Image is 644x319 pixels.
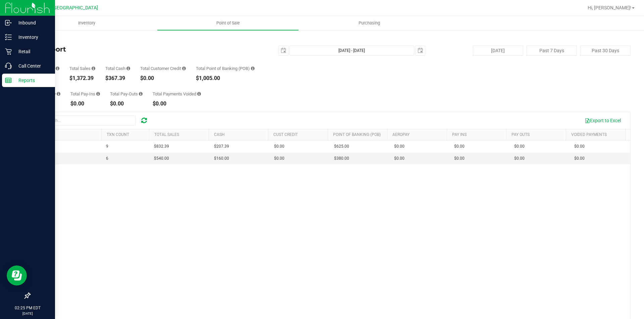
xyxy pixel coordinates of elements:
[580,46,631,56] button: Past 30 Days
[274,143,284,150] span: $0.00
[69,20,104,26] span: Inventory
[140,66,186,71] div: Total Customer Credit
[30,46,230,53] h4: Till Report
[57,92,60,96] i: Sum of all successful AeroPay payment transaction amounts for all purchases in the date range. Ex...
[70,92,100,96] div: Total Pay-Ins
[5,48,12,55] inline-svg: Retail
[473,46,523,56] button: [DATE]
[106,143,108,150] span: 9
[7,265,27,286] iframe: Resource center
[588,5,631,10] span: Hi, [PERSON_NAME]!
[12,62,52,70] p: Call Center
[182,66,186,71] i: Sum of all successful, non-voided payment transaction amounts using account credit as the payment...
[214,132,225,137] a: Cash
[350,20,389,26] span: Purchasing
[35,115,136,126] input: Search...
[334,155,349,162] span: $380.00
[153,101,201,106] div: $0.00
[5,77,12,84] inline-svg: Reports
[12,48,52,56] p: Retail
[139,92,143,96] i: Sum of all cash pay-outs removed from tills within the date range.
[299,16,440,30] a: Purchasing
[392,132,410,137] a: AeroPay
[3,311,52,316] p: [DATE]
[3,305,52,311] p: 02:25 PM EDT
[514,155,525,162] span: $0.00
[274,155,284,162] span: $0.00
[214,155,229,162] span: $160.00
[69,66,95,71] div: Total Sales
[105,66,130,71] div: Total Cash
[574,155,585,162] span: $0.00
[512,132,530,137] a: Pay Outs
[16,16,157,30] a: Inventory
[394,155,405,162] span: $0.00
[454,143,465,150] span: $0.00
[105,76,130,81] div: $367.39
[106,155,108,162] span: 6
[527,46,577,56] button: Past 7 Days
[110,92,143,96] div: Total Pay-Outs
[196,66,255,71] div: Total Point of Banking (POB)
[5,19,12,26] inline-svg: Inbound
[126,66,130,71] i: Sum of all successful, non-voided cash payment transaction amounts (excluding tips and transactio...
[394,143,405,150] span: $0.00
[334,143,349,150] span: $625.00
[333,132,381,137] a: Point of Banking (POB)
[571,132,607,137] a: Voided Payments
[140,76,186,81] div: $0.00
[5,34,12,41] inline-svg: Inventory
[96,92,100,96] i: Sum of all cash pay-ins added to tills within the date range.
[154,155,169,162] span: $540.00
[196,76,255,81] div: $1,005.00
[454,155,465,162] span: $0.00
[92,66,95,71] i: Sum of all successful, non-voided payment transaction amounts (excluding tips and transaction fee...
[5,63,12,69] inline-svg: Call Center
[214,143,229,150] span: $207.39
[273,132,298,137] a: Cust Credit
[12,33,52,41] p: Inventory
[574,143,585,150] span: $0.00
[580,115,625,126] button: Export to Excel
[70,101,100,106] div: $0.00
[197,92,201,96] i: Sum of all voided payment transaction amounts (excluding tips and transaction fees) within the da...
[69,76,95,81] div: $1,372.39
[12,76,52,84] p: Reports
[56,66,59,71] i: Count of all successful payment transactions, possibly including voids, refunds, and cash-back fr...
[452,132,467,137] a: Pay Ins
[251,66,255,71] i: Sum of the successful, non-voided point-of-banking payment transaction amounts, both via payment ...
[12,19,52,27] p: Inbound
[154,132,179,137] a: Total Sales
[514,143,525,150] span: $0.00
[153,92,201,96] div: Total Payments Voided
[110,101,143,106] div: $0.00
[207,20,249,26] span: Point of Sale
[39,5,98,11] span: GA2 - [GEOGRAPHIC_DATA]
[154,143,169,150] span: $832.39
[279,46,288,55] span: select
[416,46,425,55] span: select
[107,132,129,137] a: TXN Count
[157,16,299,30] a: Point of Sale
